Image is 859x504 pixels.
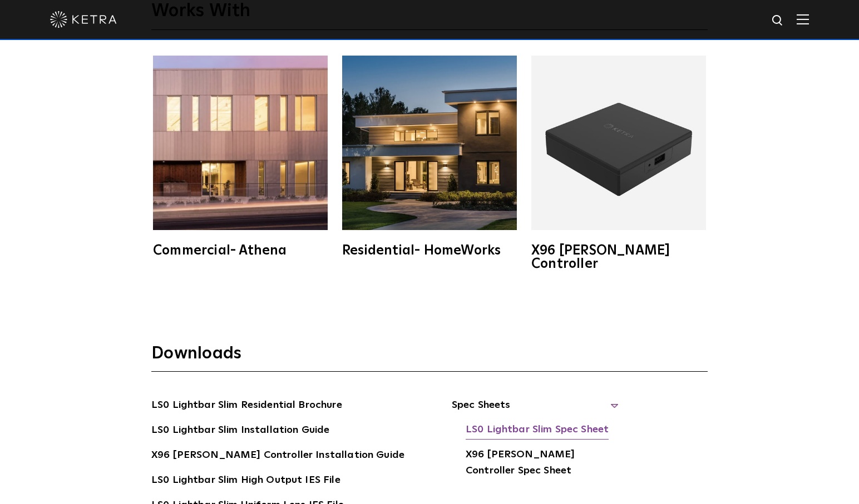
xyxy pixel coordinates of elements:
a: LS0 Lightbar Slim Spec Sheet [466,422,609,440]
a: X96 [PERSON_NAME] Controller Spec Sheet [466,447,619,481]
img: search icon [771,14,785,28]
a: X96 [PERSON_NAME] Controller [530,56,708,271]
div: Commercial- Athena [153,244,328,257]
a: Commercial- Athena [151,56,329,257]
a: LS0 Lightbar Slim Installation Guide [151,422,329,440]
div: X96 [PERSON_NAME] Controller [531,244,706,271]
img: X96_Controller [531,56,706,230]
div: Residential- HomeWorks [342,244,517,257]
span: Spec Sheets [452,397,619,422]
a: LS0 Lightbar Slim Residential Brochure [151,397,342,415]
img: homeworks_hero [342,56,517,230]
img: ketra-logo-2019-white [50,11,117,28]
a: Residential- HomeWorks [340,56,519,257]
img: Hamburger%20Nav.svg [797,14,809,24]
a: LS0 Lightbar Slim High Output IES File [151,472,340,490]
a: X96 [PERSON_NAME] Controller Installation Guide [151,447,404,465]
h3: Downloads [151,343,708,372]
img: athena-square [153,56,328,230]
